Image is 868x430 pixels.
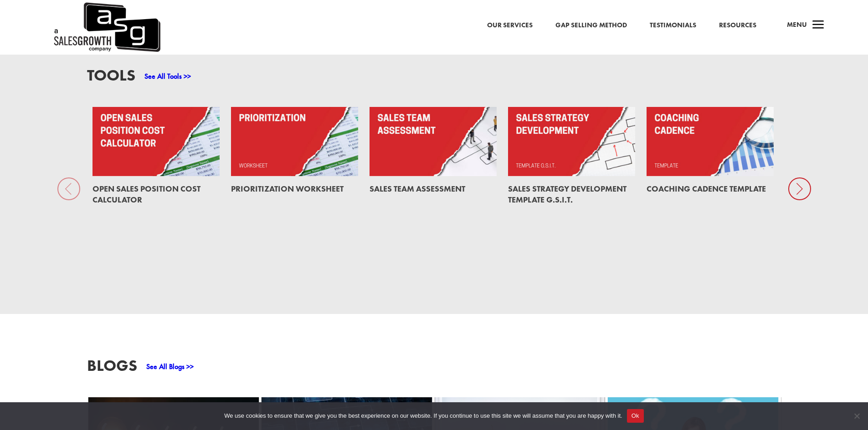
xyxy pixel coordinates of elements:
span: We use cookies to ensure that we give you the best experience on our website. If you continue to ... [224,411,622,420]
a: Sales Strategy Development Template G.S.I.T. [508,183,627,205]
a: Open Sales Position Cost Calculator [92,183,200,205]
a: Resources [719,20,756,31]
h3: Blogs [87,358,137,378]
a: Sales Team Assessment [370,183,465,194]
a: Gap Selling Method [555,20,627,31]
span: a [809,16,827,35]
a: See All Tools >> [144,71,191,81]
a: Prioritization Worksheet [231,183,344,194]
a: Our Services [487,20,533,31]
a: Coaching Cadence Template [647,183,766,194]
button: Ok [627,409,644,423]
span: Menu [787,20,807,29]
a: Testimonials [650,20,696,31]
span: No [852,411,861,420]
a: See All Blogs >> [146,362,194,371]
h3: Tools [87,67,135,88]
